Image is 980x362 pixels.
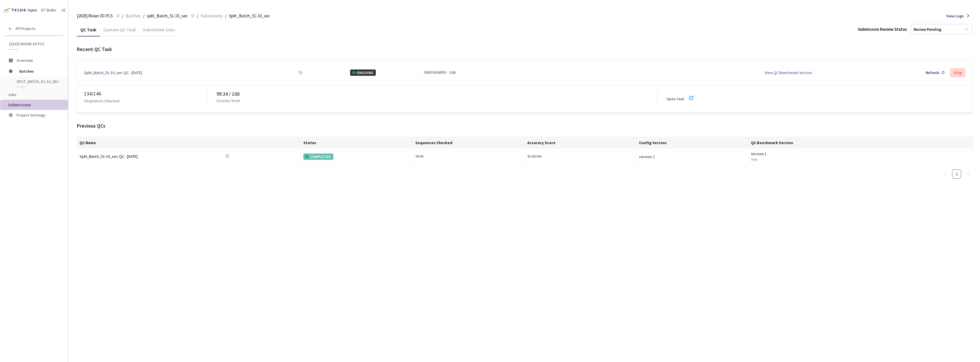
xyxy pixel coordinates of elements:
span: View Logs [946,13,964,19]
div: Recent QC Task [77,45,973,53]
span: split_Batch_51-10_sec [17,79,59,84]
div: Refresh [926,69,939,76]
p: Sequences Checked [84,98,119,104]
div: 134 / 146 [84,90,207,98]
button: right [963,169,973,179]
div: 93.38/100 [527,154,634,159]
div: version 2 [639,154,746,160]
span: Batches [126,13,141,19]
span: [2025] Rivian 3D PCS [77,13,113,19]
span: Submissions [201,13,223,19]
a: Split_Batch_51-10_sec QC - [DATE] [79,153,159,160]
span: Batches [19,66,58,77]
div: Stop [954,70,962,75]
span: right [966,173,970,176]
div: Version 1 [751,151,970,157]
span: split_Batch_51-10_sec [147,13,188,19]
li: / [122,13,123,19]
div: QC Task [77,27,100,36]
th: QC Benchmark Version [749,137,973,148]
div: 59 / 59 [415,154,522,159]
div: Review Pending [914,27,941,32]
div: ONGOING [350,69,376,76]
th: Config Version [637,137,749,148]
a: Edit [450,70,456,75]
a: Batches [124,13,142,19]
a: Open Task [666,96,684,101]
a: 1 [952,170,961,178]
span: [2025] Rivian 3D PCS [9,42,60,46]
div: Submission Review Status [858,26,907,33]
li: / [225,13,226,19]
th: QC Name [77,137,301,148]
div: Submitted Jobs [139,27,178,36]
th: Status [301,137,413,148]
li: Previous Page [941,169,950,179]
li: / [143,13,144,19]
p: Accuracy Score [217,98,240,104]
div: Previous QCs [77,122,973,130]
a: Split_Batch_51-10_sec QC - [DATE] [84,69,142,76]
th: Sequences Checked [413,137,525,148]
div: Custom QC Task [100,27,139,36]
li: / [197,13,198,19]
div: 50 REVIEWERS [424,70,446,75]
span: Split_Batch_51-10_sec [229,13,270,19]
div: 99.34 / 100 [217,90,657,98]
div: COMPLETED [303,154,333,160]
span: Overview [17,58,33,63]
a: Submissions [199,13,224,19]
span: Project Settings [17,113,46,118]
li: Next Page [963,169,973,179]
span: Jobs [8,92,17,97]
span: All Projects [15,26,36,31]
span: Submissions [8,102,31,107]
a: View [751,157,758,161]
th: Accuracy Score [525,137,637,148]
div: View QC Benchmark Version [765,69,812,76]
span: left [944,173,947,176]
button: left [941,169,950,179]
div: GT Studio [41,7,56,13]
